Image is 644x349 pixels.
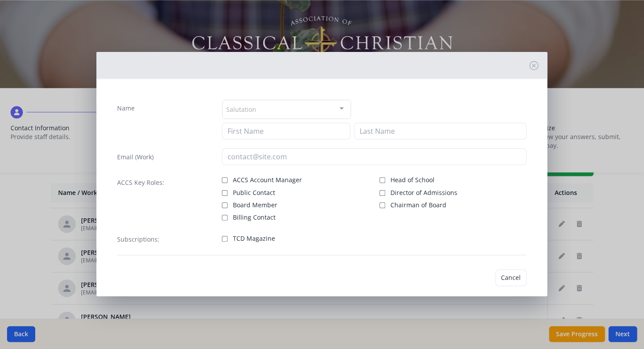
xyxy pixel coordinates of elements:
span: Salutation [226,104,256,114]
input: Billing Contact [222,215,228,220]
span: TCD Magazine [233,234,275,243]
input: Chairman of Board [379,202,385,208]
input: Board Member [222,202,228,208]
input: Director of Admissions [379,190,385,196]
input: TCD Magazine [222,236,228,242]
button: Cancel [495,269,526,286]
label: Subscriptions: [117,235,159,244]
input: contact@site.com [222,148,527,165]
input: Public Contact [222,190,228,196]
input: Last Name [354,123,526,140]
span: ACCS Account Manager [233,176,302,184]
label: Name [117,104,135,113]
label: Email (Work) [117,153,154,162]
span: Head of School [390,176,434,184]
span: Billing Contact [233,213,276,222]
input: First Name [222,123,350,140]
span: Board Member [233,201,277,209]
label: ACCS Key Roles: [117,178,164,187]
input: ACCS Account Manager [222,177,228,183]
span: Director of Admissions [390,188,457,197]
span: Public Contact [233,188,275,197]
span: Chairman of Board [390,201,446,209]
input: Head of School [379,177,385,183]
